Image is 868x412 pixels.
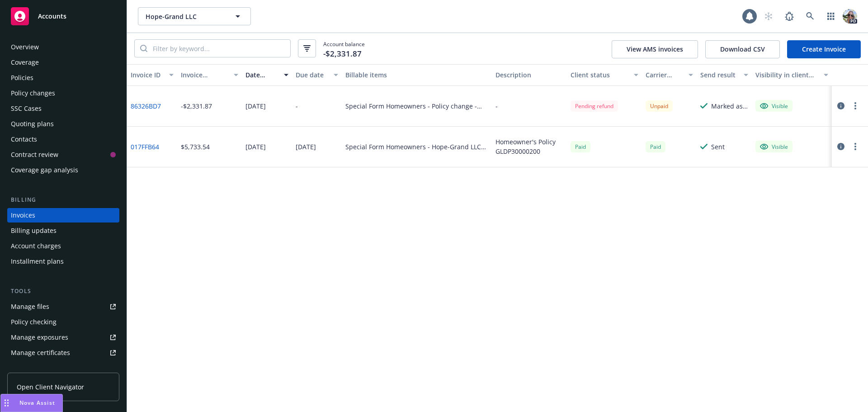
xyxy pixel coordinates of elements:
span: Account balance [323,40,365,57]
div: Send result [700,70,738,80]
a: Coverage [7,55,119,70]
a: Overview [7,40,119,54]
div: Visible [760,102,788,110]
div: Account charges [11,239,61,253]
div: Special Form Homeowners - Policy change - CANCEL - GLDP30000200 [345,101,488,111]
span: Accounts [38,13,66,20]
div: Policy checking [11,315,57,329]
div: Coverage [11,55,39,70]
div: $5,733.54 [181,142,210,152]
div: Tools [7,287,119,296]
div: Marked as sent [711,101,748,111]
div: Billing updates [11,223,57,238]
a: Policy checking [7,315,119,329]
a: Manage certificates [7,346,119,360]
div: Visible [760,142,788,151]
div: Installment plans [11,254,64,269]
button: Carrier status [642,64,697,86]
div: [DATE] [245,101,266,111]
a: Invoices [7,208,119,223]
a: SSC Cases [7,101,119,116]
button: Download CSV [705,40,780,58]
a: Switch app [822,7,840,25]
button: Date issued [242,64,292,86]
div: Sent [711,142,725,152]
div: Quoting plans [11,117,54,131]
a: Contract review [7,147,119,162]
div: Paid [571,141,590,152]
div: Manage files [11,299,49,314]
div: SSC Cases [11,101,42,116]
a: Manage claims [7,361,119,375]
a: Search [801,7,819,25]
button: Due date [292,64,342,86]
a: Create Invoice [787,40,861,58]
button: Client status [567,64,642,86]
span: -$2,331.87 [323,48,362,60]
button: Visibility in client dash [752,64,832,86]
a: Contacts [7,132,119,147]
button: Billable items [342,64,492,86]
div: Due date [296,70,329,80]
a: Account charges [7,239,119,253]
button: Invoice amount [177,64,242,86]
div: Client status [571,70,628,80]
div: Policy changes [11,86,55,100]
a: Policies [7,71,119,85]
a: Start snowing [759,7,778,25]
div: Billing [7,195,119,204]
a: Accounts [7,4,119,29]
div: -$2,331.87 [181,101,212,111]
button: View AMS invoices [612,40,698,58]
button: Invoice ID [127,64,177,86]
div: Billable items [345,70,488,80]
span: Hope-Grand LLC [146,12,224,21]
a: Quoting plans [7,117,119,131]
a: Coverage gap analysis [7,163,119,177]
div: Drag to move [1,394,12,412]
button: Nova Assist [0,394,63,412]
div: Invoice amount [181,70,229,80]
div: Visibility in client dash [755,70,818,80]
div: Contract review [11,147,58,162]
input: Filter by keyword... [147,40,290,57]
img: photo [843,9,857,24]
div: Description [495,70,563,80]
a: 86326BD7 [131,101,161,111]
a: Billing updates [7,223,119,238]
span: Nova Assist [19,399,55,407]
div: - [296,101,298,111]
button: Hope-Grand LLC [138,7,251,25]
a: 017FFB64 [131,142,159,152]
div: Manage certificates [11,346,70,360]
div: Date issued [245,70,278,80]
a: Manage files [7,299,119,314]
span: Open Client Navigator [17,382,84,392]
div: Contacts [11,132,37,147]
a: Installment plans [7,254,119,269]
div: Manage claims [11,361,57,375]
div: Special Form Homeowners - Hope-Grand LLC 2024 Homeowner's - GLDP30000200 [345,142,488,152]
div: Homeowner's Policy GLDP30000200 [495,137,563,156]
div: Policies [11,71,33,85]
svg: Search [140,45,147,52]
button: Send result [697,64,752,86]
a: Report a Bug [780,7,798,25]
div: Unpaid [646,100,673,112]
a: Policy changes [7,86,119,100]
div: - [495,101,498,111]
div: Invoice ID [131,70,164,80]
div: Pending refund [571,100,618,112]
div: [DATE] [296,142,316,152]
a: Manage exposures [7,330,119,345]
div: Carrier status [646,70,684,80]
div: Paid [646,141,665,152]
div: Overview [11,40,39,54]
div: [DATE] [245,142,266,152]
div: Invoices [11,208,35,223]
button: Description [492,64,567,86]
div: Coverage gap analysis [11,163,78,177]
